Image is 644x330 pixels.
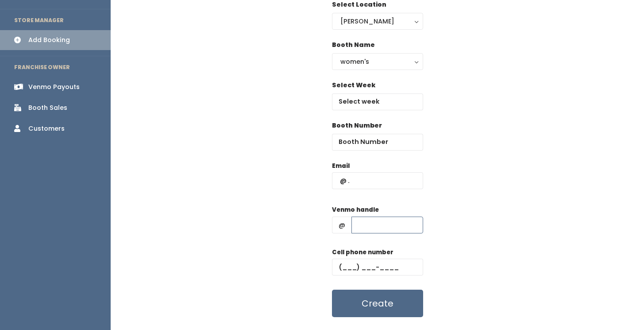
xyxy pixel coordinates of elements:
div: Venmo Payouts [28,82,80,92]
span: @ [332,217,352,233]
div: Booth Sales [28,103,67,113]
label: Cell phone number [332,248,393,257]
button: [PERSON_NAME] [332,13,423,30]
div: [PERSON_NAME] [340,16,415,26]
label: Select Week [332,81,375,90]
label: Booth Name [332,40,375,50]
label: Venmo handle [332,206,379,214]
input: @ . [332,172,423,189]
label: Email [332,162,350,171]
div: women's [340,57,415,66]
button: women's [332,53,423,70]
input: Booth Number [332,134,423,151]
input: Select week [332,93,423,110]
input: (___) ___-____ [332,259,423,276]
div: Customers [28,124,65,133]
div: Add Booking [28,35,70,45]
button: Create [332,290,423,317]
label: Booth Number [332,121,382,130]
